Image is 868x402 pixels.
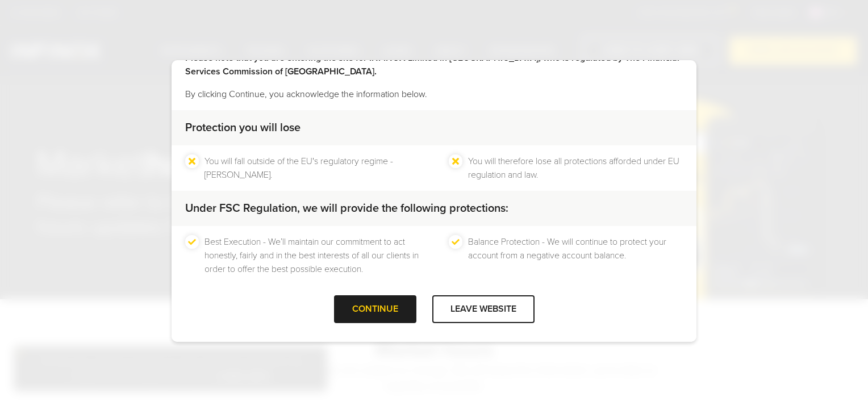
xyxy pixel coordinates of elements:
li: You will therefore lose all protections afforded under EU regulation and law. [468,154,683,182]
strong: Under FSC Regulation, we will provide the following protections: [185,202,508,215]
p: By clicking Continue, you acknowledge the information below. [185,87,683,101]
li: Balance Protection - We will continue to protect your account from a negative account balance. [468,235,683,276]
div: LEAVE WEBSITE [432,295,535,323]
li: Best Execution - We’ll maintain our commitment to act honestly, fairly and in the best interests ... [205,235,419,276]
strong: Protection you will lose [185,121,301,135]
li: You will fall outside of the EU's regulatory regime - [PERSON_NAME]. [205,154,419,182]
div: CONTINUE [334,295,416,323]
